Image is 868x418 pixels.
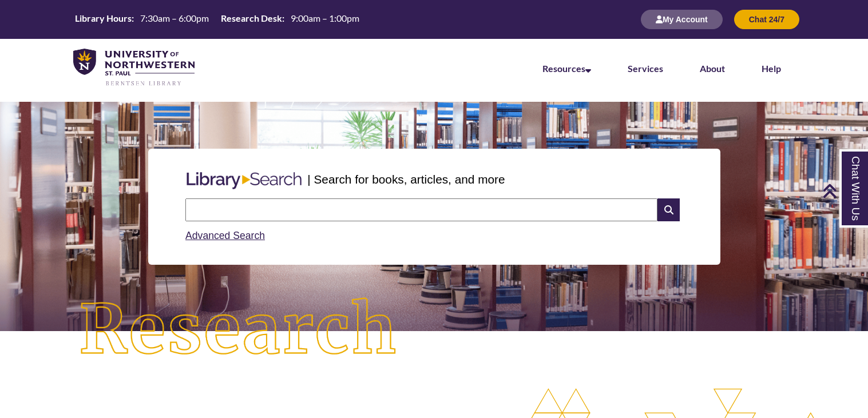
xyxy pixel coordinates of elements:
[734,14,799,24] a: Chat 24/7
[291,13,359,23] span: 9:00am – 1:00pm
[185,230,265,241] a: Advanced Search
[700,63,725,74] a: About
[762,63,781,74] a: Help
[181,168,307,194] img: Libary Search
[542,63,591,74] a: Resources
[628,63,663,74] a: Services
[822,183,865,198] a: Back to Top
[70,12,364,27] a: Hours Today
[43,262,434,398] img: Research
[70,12,136,25] th: Library Hours:
[140,13,209,23] span: 7:30am – 6:00pm
[70,12,364,26] table: Hours Today
[641,10,723,29] button: My Account
[307,170,505,188] p: | Search for books, articles, and more
[657,198,679,221] i: Search
[73,49,195,87] img: UNWSP Library Logo
[641,14,723,24] a: My Account
[216,12,286,25] th: Research Desk:
[734,10,799,29] button: Chat 24/7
